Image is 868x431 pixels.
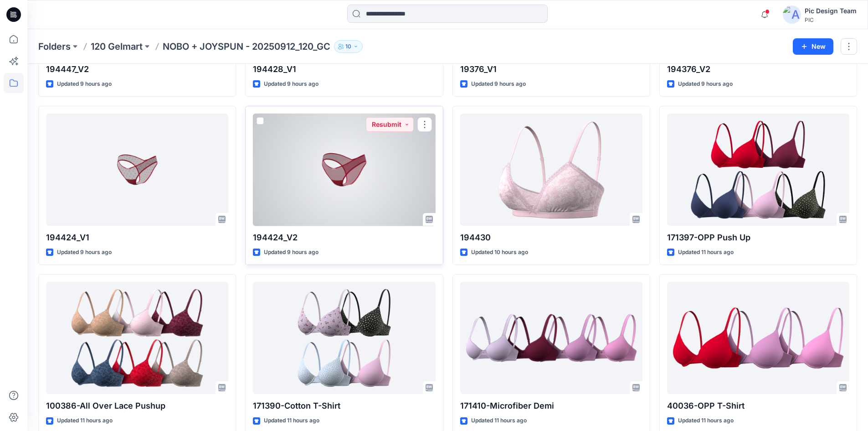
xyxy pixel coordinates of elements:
[264,79,318,89] p: Updated 9 hours ago
[678,416,734,426] p: Updated 11 hours ago
[667,282,849,395] a: 40036-OPP T-Shirt
[57,248,112,257] p: Updated 9 hours ago
[57,79,112,89] p: Updated 9 hours ago
[46,63,228,76] p: 194447_V2
[805,5,857,16] div: Pic Design Team
[91,40,143,53] a: 120 Gelmart
[460,282,642,395] a: 171410-Microfiber Demi
[460,400,642,412] p: 171410-Microfiber Demi
[678,248,734,257] p: Updated 11 hours ago
[163,40,330,53] p: NOBO + JOYSPUN - 20250912_120_GC
[253,282,435,395] a: 171390-Cotton T-Shirt
[460,114,642,226] a: 194430
[57,416,113,426] p: Updated 11 hours ago
[667,231,849,244] p: 171397-OPP Push Up
[334,40,363,53] button: 10
[460,231,642,244] p: 194430
[667,63,849,76] p: 194376_V2
[667,400,849,412] p: 40036-OPP T-Shirt
[46,231,228,244] p: 194424_V1
[253,231,435,244] p: 194424_V2
[253,114,435,226] a: 194424_V2
[253,400,435,412] p: 171390-Cotton T-Shirt
[667,114,849,226] a: 171397-OPP Push Up
[264,248,318,257] p: Updated 9 hours ago
[46,282,228,395] a: 100386-All Over Lace Pushup
[471,416,527,426] p: Updated 11 hours ago
[678,79,733,89] p: Updated 9 hours ago
[46,114,228,226] a: 194424_V1
[460,63,642,76] p: 19376_V1
[793,38,833,55] button: New
[805,16,857,23] div: PIC
[264,416,319,426] p: Updated 11 hours ago
[46,400,228,412] p: 100386-All Over Lace Pushup
[38,40,71,53] a: Folders
[471,248,528,257] p: Updated 10 hours ago
[471,79,526,89] p: Updated 9 hours ago
[345,42,351,52] p: 10
[783,5,801,24] img: avatar
[253,63,435,76] p: 194428_V1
